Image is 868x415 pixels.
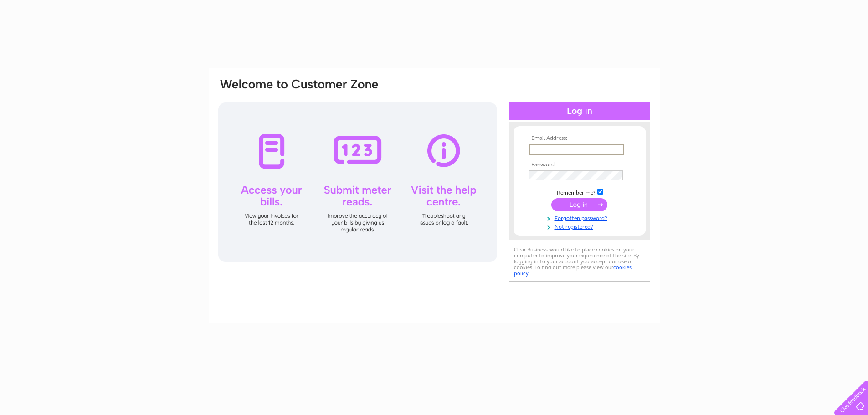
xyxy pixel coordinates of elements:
a: Not registered? [529,222,632,231]
td: Remember me? [527,187,632,196]
th: Password: [527,162,632,168]
a: Forgotten password? [529,213,632,222]
a: cookies policy [514,264,632,277]
div: Clear Business would like to place cookies on your computer to improve your experience of the sit... [509,242,650,282]
input: Submit [551,198,607,211]
th: Email Address: [527,135,632,142]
